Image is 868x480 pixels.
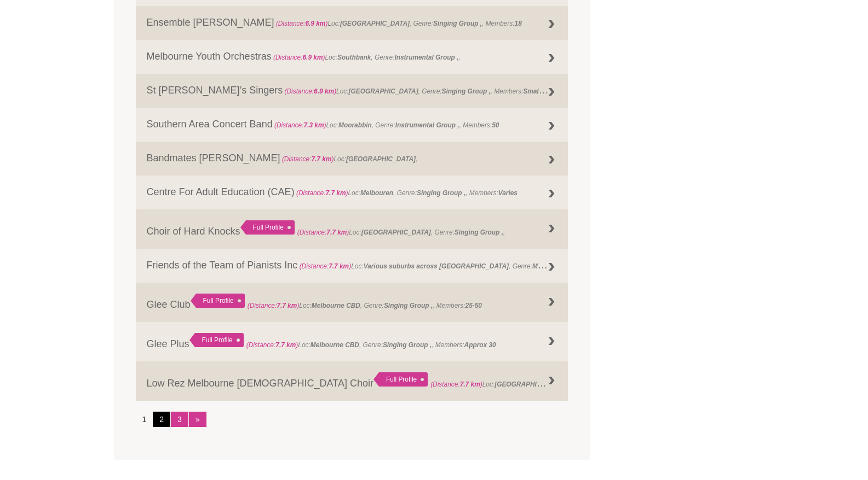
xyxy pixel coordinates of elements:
[276,20,328,27] span: (Distance: )
[383,341,432,349] strong: Singing Group ,
[302,54,323,61] strong: 6.9 km
[136,6,568,40] a: Ensemble [PERSON_NAME] (Distance:6.9 km)Loc:[GEOGRAPHIC_DATA], Genre:Singing Group ,, Members:18
[430,381,482,388] span: (Distance: )
[282,155,334,163] span: (Distance: )
[492,121,499,129] strong: 50
[246,341,298,349] span: (Distance: )
[395,121,459,129] strong: Instrumental Group ,
[296,189,348,197] span: (Distance: )
[346,155,416,163] strong: [GEOGRAPHIC_DATA]
[337,54,371,61] strong: Southbank
[297,229,505,236] span: Loc: , Genre: ,
[297,260,611,271] span: Loc: , Genre: ,
[189,333,244,347] div: Full Profile
[136,108,568,142] a: Southern Area Concert Band (Distance:7.3 km)Loc:Moorabbin, Genre:Instrumental Group ,, Members:50
[136,249,568,283] a: Friends of the Team of Pianists Inc (Distance:7.7 km)Loc:Various suburbs across [GEOGRAPHIC_DATA]...
[364,262,509,270] strong: Various suburbs across [GEOGRAPHIC_DATA]
[394,54,458,61] strong: Instrumental Group ,
[326,229,347,236] strong: 7.7 km
[455,229,503,236] strong: Singing Group ,
[338,121,372,129] strong: Moorabbin
[304,121,324,129] strong: 7.3 km
[329,262,349,270] strong: 7.7 km
[274,20,522,27] span: Loc: , Genre: , Members:
[136,175,568,209] a: Centre For Adult Education (CAE) (Distance:7.7 km)Loc:Melbouren, Genre:Singing Group ,, Members:V...
[325,189,346,197] strong: 7.7 km
[280,155,418,163] span: Loc: ,
[340,20,410,27] strong: [GEOGRAPHIC_DATA]
[136,322,568,361] a: Glee Plus Full Profile (Distance:7.7 km)Loc:Melbourne CBD, Genre:Singing Group ,, Members:Approx 30
[384,302,433,309] strong: Singing Group ,
[189,412,206,427] a: »
[464,341,496,349] strong: Approx 30
[248,302,300,309] span: (Distance: )
[442,87,491,95] strong: Singing Group ,
[136,142,568,175] a: Bandmates [PERSON_NAME] (Distance:7.7 km)Loc:[GEOGRAPHIC_DATA],
[311,155,331,163] strong: 7.7 km
[274,121,326,129] span: (Distance: )
[285,87,337,95] span: (Distance: )
[495,378,564,389] strong: [GEOGRAPHIC_DATA]
[277,302,297,309] strong: 7.7 km
[136,283,568,322] a: Glee Club Full Profile (Distance:7.7 km)Loc:Melbourne CBD, Genre:Singing Group ,, Members:25-50
[361,229,431,236] strong: [GEOGRAPHIC_DATA]
[465,302,482,309] strong: 25-50
[360,189,393,197] strong: Melbouren
[430,378,676,389] span: Loc: , Genre: , Members:
[136,209,568,249] a: Choir of Hard Knocks Full Profile (Distance:7.7 km)Loc:[GEOGRAPHIC_DATA], Genre:Singing Group ,,
[349,87,418,95] strong: [GEOGRAPHIC_DATA]
[240,220,295,235] div: Full Profile
[523,85,562,96] strong: Small Group
[171,412,188,427] a: 3
[273,54,325,61] span: (Distance: )
[312,302,360,309] strong: Melbourne CBD
[283,85,562,96] span: Loc: , Genre: , Members:
[373,372,428,387] div: Full Profile
[311,341,359,349] strong: Melbourne CBD
[273,121,499,129] span: Loc: , Genre: , Members:
[314,87,334,95] strong: 6.9 km
[300,262,352,270] span: (Distance: )
[136,74,568,108] a: St [PERSON_NAME]’s Singers (Distance:6.9 km)Loc:[GEOGRAPHIC_DATA], Genre:Singing Group ,, Members...
[275,341,296,349] strong: 7.7 km
[515,20,522,27] strong: 18
[248,302,482,309] span: Loc: , Genre: , Members:
[246,341,496,349] span: Loc: , Genre: , Members:
[295,189,518,197] span: Loc: , Genre: , Members:
[136,361,568,401] a: Low Rez Melbourne [DEMOGRAPHIC_DATA] Choir Full Profile (Distance:7.7 km)Loc:[GEOGRAPHIC_DATA], G...
[136,40,568,74] a: Melbourne Youth Orchestras (Distance:6.9 km)Loc:Southbank, Genre:Instrumental Group ,,
[532,260,610,271] strong: Music Session (regular) ,
[460,381,480,388] strong: 7.7 km
[297,229,349,236] span: (Distance: )
[136,412,153,427] li: 1
[433,20,482,27] strong: Singing Group ,
[498,189,518,197] strong: Varies
[272,54,461,61] span: Loc: , Genre: ,
[305,20,325,27] strong: 6.9 km
[153,412,170,427] a: 2
[191,294,245,308] div: Full Profile
[417,189,465,197] strong: Singing Group ,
